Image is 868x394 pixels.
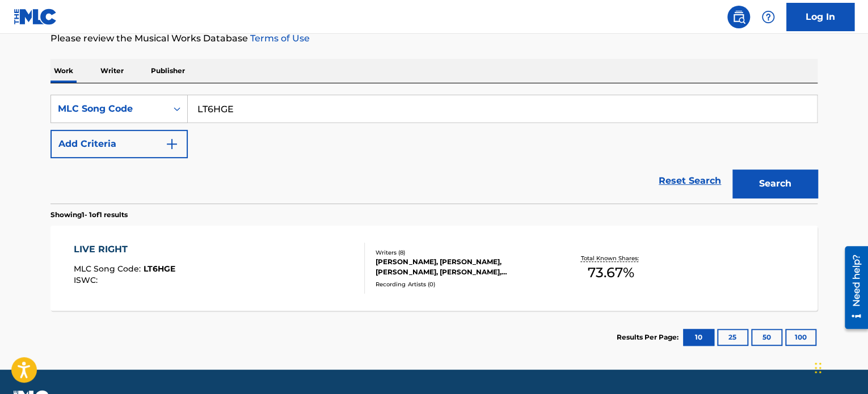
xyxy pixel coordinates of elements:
a: Reset Search [653,168,727,193]
button: Search [732,170,818,198]
span: ISWC : [74,275,100,285]
div: Drag [815,351,821,385]
button: 10 [683,329,714,346]
img: MLC Logo [14,9,57,25]
iframe: Resource Center [836,242,868,333]
div: MLC Song Code [58,102,160,116]
p: Writer [97,59,127,83]
p: Results Per Page: [617,332,681,342]
span: LT6HGE [144,264,175,274]
div: Help [757,6,779,28]
button: 50 [751,329,782,346]
div: Writers ( 8 ) [376,248,547,257]
iframe: Chat Widget [811,340,868,394]
a: Public Search [727,6,750,28]
p: Showing 1 - 1 of 1 results [50,210,128,220]
button: 25 [717,329,748,346]
p: Please review the Musical Works Database [50,32,818,45]
div: [PERSON_NAME], [PERSON_NAME], [PERSON_NAME], [PERSON_NAME], [PERSON_NAME], [PERSON_NAME], [PERSON... [376,257,547,277]
button: 100 [785,329,816,346]
button: Add Criteria [50,130,188,158]
img: 9d2ae6d4665cec9f34b9.svg [165,137,179,151]
a: Log In [786,3,854,31]
form: Search Form [50,95,818,204]
p: Total Known Shares: [580,254,641,262]
a: Terms of Use [248,33,310,44]
p: Publisher [148,59,188,83]
span: 73.67 % [588,262,634,283]
span: MLC Song Code : [74,264,144,274]
p: Work [50,59,77,83]
a: LIVE RIGHTMLC Song Code:LT6HGEISWC:Writers (8)[PERSON_NAME], [PERSON_NAME], [PERSON_NAME], [PERSO... [50,226,818,311]
img: search [732,10,745,24]
img: help [761,10,775,24]
div: Recording Artists ( 0 ) [376,280,547,289]
div: LIVE RIGHT [74,243,175,256]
